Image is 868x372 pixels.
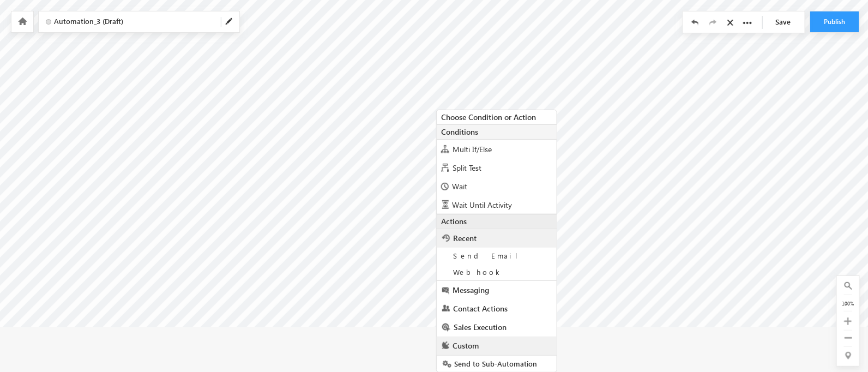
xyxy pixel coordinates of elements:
span: Multi If/Else [453,144,492,154]
div: Zoom Out [841,334,855,344]
div: 100% [841,298,855,308]
span: Wait Until Activity [452,200,512,210]
a: Save [767,11,805,32]
button: Publish [810,11,859,32]
a: Custom [437,337,557,355]
span: Sales Execution [454,322,507,332]
a: Messaging [437,281,557,299]
a: Contact Actions [437,299,557,318]
div: Conditions [437,124,557,140]
span: Recent [453,233,477,243]
div: Actions [437,214,557,229]
span: Automation_3 (Draft) [54,16,212,27]
span: Wait [452,181,467,191]
span: Click to Edit [44,17,213,27]
span: Contact Actions [453,303,508,314]
span: Messaging [453,285,489,295]
span: Custom [453,340,479,351]
a: Zoom Out [845,334,852,343]
span: Send Email [453,251,526,260]
a: Sales Execution [437,318,557,337]
div: Click to Edit [38,11,240,33]
div: Zoom In [841,315,855,327]
span: Webhook [453,267,503,277]
a: Zoom In [844,317,852,327]
span: Send to Sub-Automation [451,359,537,368]
div: Click to Edit [39,11,239,32]
span: Split Test [453,163,481,173]
div: Choose Condition or Action [437,110,557,124]
a: Recent [437,229,557,248]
